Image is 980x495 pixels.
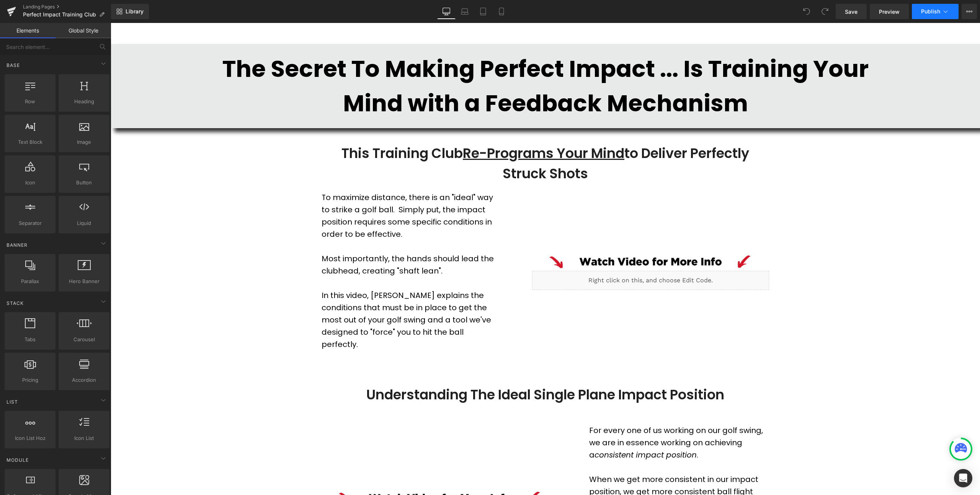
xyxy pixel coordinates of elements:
[6,456,29,464] span: Module
[7,179,53,187] span: Icon
[211,266,391,327] div: In this video, [PERSON_NAME] explains the conditions that must be in place to get the most out of...
[7,335,53,344] span: Tabs
[61,376,107,384] span: Accordion
[879,8,900,16] span: Preview
[111,4,149,19] a: New Library
[211,168,391,217] div: To maximize distance, there is an "ideal" way to strike a golf ball. Simply put, the impact posit...
[61,219,107,227] span: Liquid
[352,121,514,140] u: Re-Programs Your Mind
[954,469,972,487] div: Open Intercom Messenger
[7,277,53,285] span: Parallax
[870,4,909,19] a: Preview
[7,376,53,384] span: Pricing
[61,138,107,146] span: Image
[474,4,492,19] a: Tablet
[61,277,107,285] span: Hero Banner
[817,4,833,19] button: Redo
[61,434,107,442] span: Icon List
[211,120,659,161] h4: This Training Club to Deliver Perfectly Struck Shots
[845,8,857,16] span: Save
[479,401,658,438] p: For every one of us working on our golf swing, we are in essence working on achieving a .
[6,300,24,307] span: Stack
[211,362,659,382] h4: Understanding The Ideal Single Plane Impact Position
[799,4,814,19] button: Undo
[56,23,111,38] a: Global Style
[484,427,586,437] i: consistent impact position
[61,98,107,106] span: Heading
[61,179,107,187] span: Button
[6,241,28,249] span: Banner
[112,30,758,96] strong: The Secret To Making Perfect Impact ... Is Training Your Mind with a Feedback Mechanism
[211,230,391,254] div: Most importantly, the hands should lead the clubhead, creating "shaft lean".
[23,4,111,10] a: Landing Pages
[7,98,53,106] span: Row
[7,434,53,442] span: Icon List Hoz
[456,4,474,19] a: Laptop
[962,4,977,19] button: More
[61,335,107,344] span: Carousel
[479,450,658,487] p: When we get more consistent in our impact position, we get more consistent ball flight results an...
[126,8,144,15] span: Library
[23,11,96,18] span: Perfect Impact Training Club
[6,398,19,405] span: List
[437,4,456,19] a: Desktop
[6,62,21,69] span: Base
[7,219,53,227] span: Separator
[912,4,959,19] button: Publish
[7,138,53,146] span: Text Block
[492,4,511,19] a: Mobile
[921,8,940,15] span: Publish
